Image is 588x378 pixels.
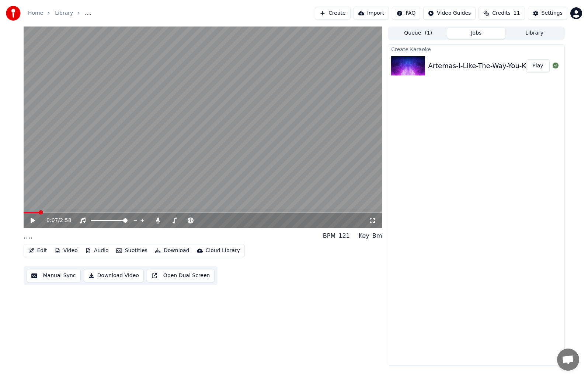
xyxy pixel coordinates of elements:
[392,7,420,20] button: FAQ
[82,245,112,256] button: Audio
[447,28,505,39] button: Jobs
[52,245,81,256] button: Video
[46,217,64,224] div: /
[113,245,150,256] button: Subtitles
[528,7,567,20] button: Settings
[55,10,73,17] a: Library
[85,10,91,17] span: ....
[315,7,351,20] button: Create
[323,232,335,240] div: BPM
[147,269,215,282] button: Open Dual Screen
[28,10,43,17] a: Home
[425,29,432,37] span: ( 1 )
[372,232,382,240] div: Bm
[60,217,71,224] span: 2:58
[479,7,525,20] button: Credits11
[492,10,510,17] span: Credits
[359,232,369,240] div: Key
[24,231,33,241] div: ....
[505,28,564,39] button: Library
[46,217,58,224] span: 0:07
[389,28,447,39] button: Queue
[6,6,21,21] img: youka
[84,269,144,282] button: Download Video
[206,247,240,254] div: Cloud Library
[354,7,389,20] button: Import
[542,10,563,17] div: Settings
[388,45,564,53] div: Create Karaoke
[27,269,81,282] button: Manual Sync
[428,61,547,71] div: Artemas-I-Like-The-Way-You-Kiss-Me
[557,349,579,371] div: Open chat
[338,232,350,240] div: 121
[526,59,549,73] button: Play
[25,245,50,256] button: Edit
[514,10,520,17] span: 11
[152,245,192,256] button: Download
[423,7,476,20] button: Video Guides
[28,10,91,17] nav: breadcrumb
